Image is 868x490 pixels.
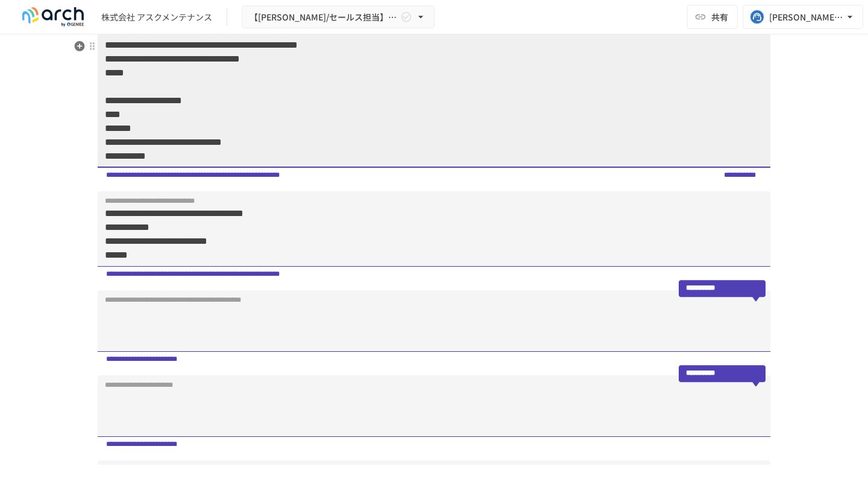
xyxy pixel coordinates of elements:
div: 株式会社 アスクメンテナンス [101,11,212,24]
span: 共有 [711,10,728,24]
img: logo-default@2x-9cf2c760.svg [14,7,92,27]
span: 【[PERSON_NAME]/セールス担当】 株式会社 アスクメンテナンス様_勤怠管理システム導入検討に際して [250,10,398,25]
button: 共有 [687,5,738,29]
button: 【[PERSON_NAME]/セールス担当】 株式会社 アスクメンテナンス様_勤怠管理システム導入検討に際して [242,5,435,29]
button: [PERSON_NAME][EMAIL_ADDRESS][PERSON_NAME][DOMAIN_NAME] [743,5,863,29]
div: [PERSON_NAME][EMAIL_ADDRESS][PERSON_NAME][DOMAIN_NAME] [769,10,844,25]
